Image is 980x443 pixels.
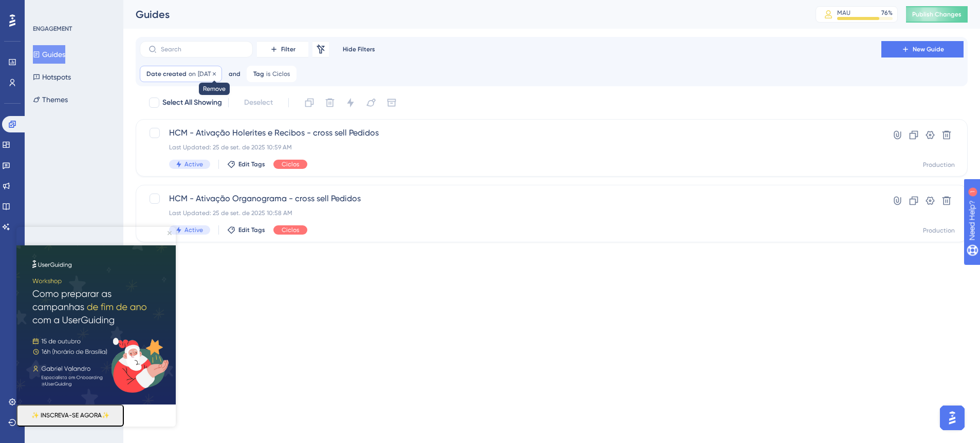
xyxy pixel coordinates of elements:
[227,226,265,234] button: Edit Tags
[146,70,187,78] span: Date created
[923,226,955,235] div: Production
[169,192,852,205] span: HCM - Ativação Organograma - cross sell Pedidos
[281,45,295,53] span: Filter
[226,66,243,82] button: and
[923,161,955,169] div: Production
[169,143,852,151] div: Last Updated: 25 de set. de 2025 10:59 AM
[161,46,244,53] input: Search
[238,226,265,234] span: Edit Tags
[169,209,852,217] div: Last Updated: 25 de set. de 2025 10:58 AM
[227,160,265,168] button: Edit Tags
[136,7,790,22] div: Guides
[881,9,893,17] div: 76 %
[33,68,71,86] button: Hotspots
[162,97,222,109] span: Select All Showing
[229,70,241,78] span: and
[238,160,265,168] span: Edit Tags
[169,127,852,139] span: HCM - Ativação Holerites e Recibos - cross sell Pedidos
[33,25,72,33] div: ENGAGEMENT
[906,6,968,23] button: Publish Changes
[235,93,282,112] button: Deselect
[33,90,68,109] button: Themes
[184,160,203,168] span: Active
[266,70,270,78] span: is
[913,45,944,53] span: New Guide
[881,41,964,57] button: New Guide
[253,70,264,78] span: Tag
[282,226,299,234] span: Ciclos
[333,41,384,57] button: Hide Filters
[244,97,273,109] span: Deselect
[33,45,65,64] button: Guides
[189,70,196,78] span: on
[257,41,308,57] button: Filter
[282,160,299,168] span: Ciclos
[837,9,850,17] div: MAU
[71,5,75,13] div: 1
[184,226,203,234] span: Active
[937,402,968,433] iframe: UserGuiding AI Assistant Launcher
[272,70,290,78] span: Ciclos
[343,45,375,53] span: Hide Filters
[24,3,64,15] span: Need Help?
[198,70,215,78] span: [DATE]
